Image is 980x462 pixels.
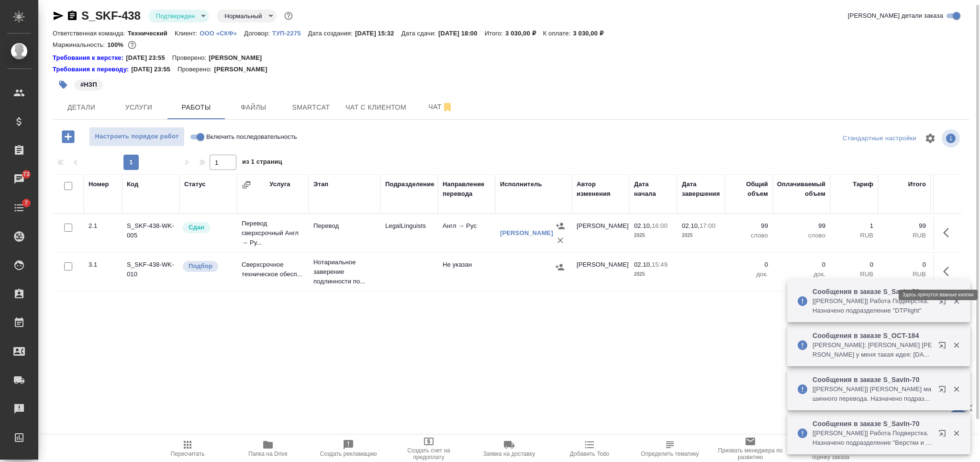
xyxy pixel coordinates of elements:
[835,260,873,270] p: 0
[53,10,64,22] button: Скопировать ссылку для ЯМессенджера
[89,260,117,270] div: 3.1
[107,41,126,48] p: 100%
[19,198,33,208] span: 7
[942,129,962,147] span: Посмотреть информацию
[813,287,932,296] p: Сообщения в заказе S_SavIn-70
[813,340,932,360] p: [PERSON_NAME]: [PERSON_NAME] [PERSON_NAME] у меня такая идея: [DATE] к утру сдать сколько готово ...
[94,131,179,142] span: Настроить порядок работ
[778,270,825,279] p: док.
[835,231,873,240] p: RUB
[53,74,74,95] button: Добавить тэг
[385,180,434,189] div: Подразделение
[443,180,490,199] div: Направление перевода
[919,127,942,150] span: Настроить таблицу
[813,331,932,340] p: Сообщения в заказе S_OCT-184
[272,29,308,37] a: ТУП-2275
[209,53,269,63] p: [PERSON_NAME]
[682,222,700,229] p: 02.10,
[67,10,78,22] button: Скопировать ссылку
[813,375,932,384] p: Сообщения в заказе S_SavIn-70
[172,53,209,63] p: Проверено:
[380,216,438,250] td: LegalLinguists
[730,221,768,231] p: 99
[835,270,873,279] p: RUB
[242,156,282,170] span: из 1 страниц
[634,180,672,199] div: Дата начала
[840,131,919,146] div: split button
[438,255,495,289] td: Не указан
[634,222,652,229] p: 02.10,
[53,30,128,37] p: Ответственная команда:
[500,180,542,189] div: Исполнитель
[242,180,251,190] button: Сгруппировать
[128,30,175,37] p: Технический
[730,270,768,279] p: док.
[505,30,543,37] p: 3 030,00 ₽
[813,296,932,316] p: [[PERSON_NAME]] Работа Подверстка. Назначено подразделение "DTPlight"
[947,341,966,349] button: Закрыть
[53,41,107,48] p: Маржинальность:
[55,127,81,146] button: Добавить работу
[288,101,334,113] span: Smartcat
[778,231,825,240] p: слово
[442,101,453,113] svg: Отписаться
[222,12,265,20] button: Нормальный
[813,419,932,428] p: Сообщения в заказе S_SavIn-70
[777,180,825,199] div: Оплачиваемый объем
[500,229,553,237] a: [PERSON_NAME]
[214,65,274,74] p: [PERSON_NAME]
[543,30,573,37] p: К оплате:
[89,127,185,146] button: Настроить порядок работ
[182,221,232,234] div: Менеджер проверил работу исполнителя, передает ее на следующий этап
[153,12,198,20] button: Подтвержден
[682,231,720,240] p: 2025
[53,65,131,74] div: Нажми, чтобы открыть папку с инструкцией
[269,180,290,189] div: Услуга
[933,292,956,315] button: Открыть в новой вкладке
[184,180,206,189] div: Статус
[282,10,295,22] button: Доп статусы указывают на важность/срочность заказа
[835,221,873,231] p: 1
[89,180,109,189] div: Номер
[883,270,926,279] p: RUB
[401,30,438,37] p: Дата сдачи:
[126,39,138,51] button: 0.00 RUB;
[947,429,966,438] button: Закрыть
[53,65,131,74] a: Требования к переводу:
[883,221,926,231] p: 99
[189,261,212,271] p: Подбор
[237,255,309,289] td: Сверхсрочное техническое обесп...
[937,221,960,244] button: Здесь прячутся важные кнопки
[355,30,401,37] p: [DATE] 15:32
[313,221,376,231] p: Перевод
[577,180,624,199] div: Автор изменения
[652,222,668,229] p: 16:00
[848,11,943,21] span: [PERSON_NAME] детали заказа
[730,260,768,270] p: 0
[730,180,768,199] div: Общий объем
[572,216,629,250] td: [PERSON_NAME]
[485,30,505,37] p: Итого:
[345,101,406,113] span: Чат с клиентом
[53,53,126,63] a: Требования к верстке:
[127,180,138,189] div: Код
[182,260,232,273] div: Можно подбирать исполнителей
[553,219,568,233] button: Назначить
[634,270,672,279] p: 2025
[175,30,200,37] p: Клиент:
[947,297,966,305] button: Закрыть
[122,216,179,250] td: S_SKF-438-WK-005
[178,65,214,74] p: Проверено:
[883,260,926,270] p: 0
[313,180,328,189] div: Этап
[908,180,926,189] div: Итого
[438,216,495,250] td: Англ → Рус
[778,221,825,231] p: 99
[148,10,210,23] div: Подтвержден
[116,101,162,113] span: Услуги
[80,80,97,90] p: #НЗП
[652,261,668,268] p: 15:49
[126,53,172,63] p: [DATE] 23:55
[237,214,309,252] td: Перевод сверхсрочный Англ → Ру...
[730,231,768,240] p: слово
